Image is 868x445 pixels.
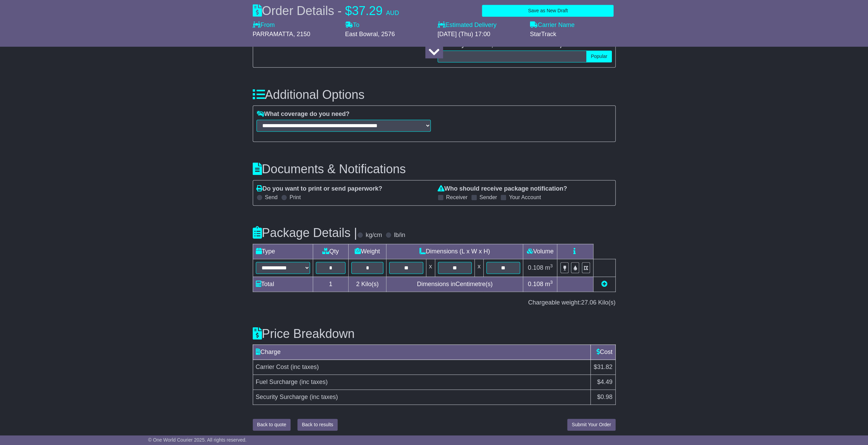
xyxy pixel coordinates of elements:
span: 2 [356,281,359,287]
span: $0.98 [597,394,612,400]
td: 1 [313,277,348,292]
td: x [426,259,435,277]
div: Chargeable weight: Kilo(s) [253,299,616,307]
sup: 3 [550,263,553,268]
span: , 2576 [378,31,395,38]
span: Security Surcharge [256,394,308,400]
label: To [345,21,359,29]
h3: Additional Options [253,88,616,102]
td: Cost [591,345,615,360]
span: (inc taxes) [310,394,338,400]
span: (inc taxes) [299,379,328,385]
div: Order Details - [253,3,399,18]
span: 0.108 [528,281,543,287]
label: Carrier Name [530,21,575,29]
label: Who should receive package notification? [438,185,567,193]
div: [DATE] (Thu) 17:00 [438,31,523,38]
label: From [253,21,275,29]
label: Receiver [446,194,468,201]
label: kg/cm [366,232,382,239]
span: , 2150 [293,31,310,38]
td: Weight [348,244,386,259]
button: Back to results [297,419,338,431]
label: Your Account [509,194,541,201]
span: m [545,281,553,287]
td: Dimensions in Centimetre(s) [386,277,523,292]
sup: 3 [550,280,553,285]
td: Charge [253,345,591,360]
label: lb/in [394,232,405,239]
td: x [475,259,484,277]
span: © One World Courier 2025. All rights reserved. [148,437,247,443]
button: Back to quote [253,419,291,431]
span: 27.06 [581,299,596,306]
td: Total [253,277,313,292]
span: East Bowral [345,31,378,38]
button: Save as New Draft [482,5,614,17]
label: Do you want to print or send paperwork? [256,185,382,193]
td: Type [253,244,313,259]
label: What coverage do you need? [256,110,350,118]
td: Volume [523,244,557,259]
label: Estimated Delivery [438,21,523,29]
label: Sender [480,194,497,201]
td: Kilo(s) [348,277,386,292]
span: $31.82 [593,364,612,370]
span: $ [345,4,352,18]
span: $4.49 [597,379,612,385]
span: Carrier Cost [256,364,289,370]
span: 37.29 [352,4,383,18]
span: PARRAMATTA [253,31,293,38]
span: m [545,264,553,271]
label: Print [290,194,301,201]
span: AUD [386,10,399,16]
label: Send [265,194,278,201]
h3: Price Breakdown [253,327,616,341]
span: (inc taxes) [291,364,319,370]
td: Qty [313,244,348,259]
span: Submit Your Order [572,422,611,427]
span: 0.108 [528,264,543,271]
td: Dimensions (L x W x H) [386,244,523,259]
a: Add new item [601,281,607,287]
button: Submit Your Order [567,419,615,431]
h3: Documents & Notifications [253,162,616,176]
span: Fuel Surcharge [256,379,298,385]
h3: Package Details | [253,226,357,240]
div: StarTrack [530,31,616,38]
